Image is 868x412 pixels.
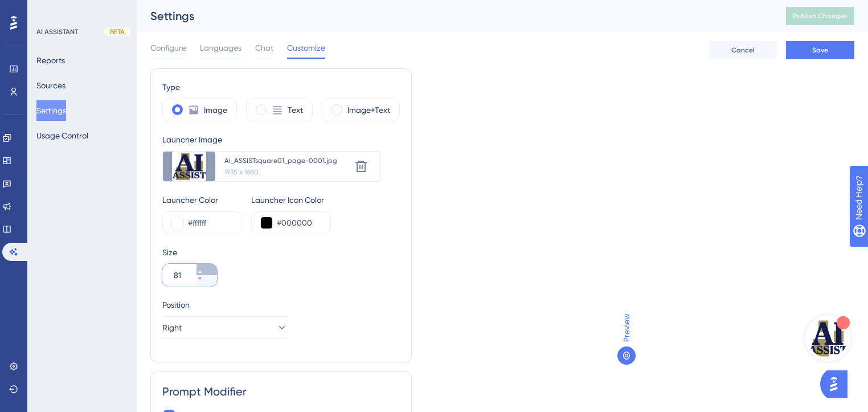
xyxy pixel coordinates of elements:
div: Launcher Icon Color [251,193,331,207]
div: Type [162,80,400,94]
label: Image [204,103,227,117]
img: file-1757527880218.jpg [172,152,206,181]
span: Cancel [731,46,755,55]
span: Chat [255,41,273,55]
img: launcher-image-alternative-text [808,319,847,358]
div: Prompt Modifier [162,384,400,399]
label: Image+Text [347,103,390,117]
button: Publish Changes [786,7,854,25]
span: Configure [150,41,186,55]
button: Open AI Assistant Launcher [805,315,851,361]
button: Right [162,316,288,339]
button: Cancel [709,41,777,59]
label: Text [288,103,303,117]
span: Preview [620,313,633,342]
span: Save [812,46,828,55]
div: Position [162,298,288,312]
div: AI ASSISTANT [36,27,78,36]
span: Customize [287,41,325,55]
span: Right [162,321,182,335]
span: Languages [200,41,241,55]
div: Size [162,246,400,259]
button: Reports [36,50,65,71]
button: Save [786,41,854,59]
button: Usage Control [36,125,88,146]
div: Launcher Color [162,193,242,207]
span: Publish Changes [793,11,847,21]
div: Settings [150,8,758,24]
div: AI_ASSISTsquare01_page-0001.jpg [224,156,350,165]
button: Settings [36,100,66,121]
div: 1935 x 1680 [224,168,351,177]
span: Need Help? [27,3,71,17]
div: Launcher Image [162,133,381,146]
div: BETA [104,27,131,36]
button: Sources [36,75,65,96]
iframe: UserGuiding AI Assistant Launcher [820,367,854,401]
